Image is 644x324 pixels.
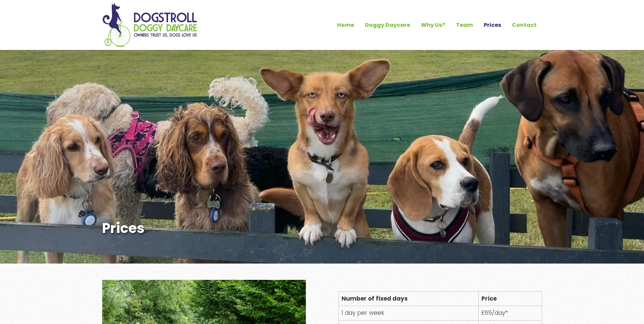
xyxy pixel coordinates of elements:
a: Team [450,19,478,31]
a: Why Us? [416,19,450,31]
td: £65/day* [478,306,542,321]
th: Number of fixed days [338,291,478,306]
a: Prices [478,19,507,31]
th: Price [478,291,542,306]
td: 1 day per week [338,306,478,321]
h1: Prices [102,220,355,236]
a: Home [332,19,360,31]
img: Home [102,3,197,47]
a: Contact [507,19,542,31]
a: Doggy Daycare [360,19,416,31]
